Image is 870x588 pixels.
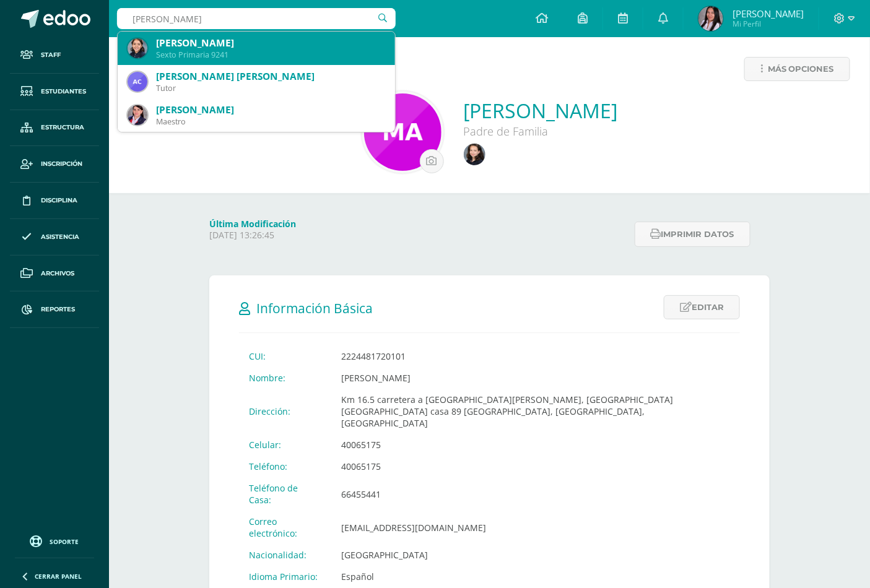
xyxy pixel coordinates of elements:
td: Idioma Primario: [239,566,331,587]
td: 2224481720101 [331,345,740,367]
span: Estudiantes [41,87,86,97]
p: [DATE] 13:26:45 [209,230,627,241]
td: Km 16.5 carretera a [GEOGRAPHIC_DATA][PERSON_NAME], [GEOGRAPHIC_DATA] [GEOGRAPHIC_DATA] casa 89 [... [331,389,740,434]
a: Reportes [10,292,99,328]
span: Estructura [41,123,84,132]
td: Dirección: [239,389,331,434]
span: [PERSON_NAME] [733,7,804,20]
td: Teléfono: [239,456,331,477]
img: dabdc8b7ffd07a051e51df6b7436292c.png [364,93,442,171]
td: [EMAIL_ADDRESS][DOMAIN_NAME] [331,511,740,544]
span: Información Básica [256,300,373,317]
img: 005e50e819b529de931e92c99b2d29a6.png [128,72,147,92]
img: 1c4a8e29229ca7cba10d259c3507f649.png [698,6,723,31]
a: Asistencia [10,219,99,256]
a: Soporte [15,532,94,549]
span: Asistencia [41,232,79,242]
img: 23d42507aef40743ce11d9d3b276c8c7.png [128,105,147,125]
a: Más opciones [744,57,850,81]
a: Disciplina [10,183,99,219]
span: Cerrar panel [35,572,82,581]
td: Celular: [239,434,331,456]
span: Inscripción [41,159,82,169]
div: [PERSON_NAME] [156,37,385,50]
td: 40065175 [331,456,740,477]
span: Soporte [50,537,79,546]
a: Inscripción [10,146,99,183]
td: [GEOGRAPHIC_DATA] [331,544,740,566]
div: Tutor [156,83,385,93]
a: Editar [664,295,740,319]
a: [PERSON_NAME] [464,97,618,124]
td: Español [331,566,740,587]
div: [PERSON_NAME] [156,103,385,116]
a: Archivos [10,256,99,292]
img: 982b3a51b56e45a26dba16577169800a.png [128,38,147,58]
td: Nacionalidad: [239,544,331,566]
span: Mi Perfil [733,19,804,29]
td: Correo electrónico: [239,511,331,544]
div: [PERSON_NAME] [PERSON_NAME] [156,70,385,83]
input: Busca un usuario... [117,8,396,29]
td: CUI: [239,345,331,367]
td: 40065175 [331,434,740,456]
h4: Última Modificación [209,218,627,230]
div: Padre de Familia [464,124,618,139]
button: Imprimir datos [635,222,750,247]
a: Staff [10,37,99,74]
a: Estudiantes [10,74,99,110]
td: 66455441 [331,477,740,511]
img: faa8ec29dd7d498e5e0b5a18cdad41e9.png [464,144,485,165]
div: Maestro [156,116,385,127]
span: Disciplina [41,196,77,205]
span: Staff [41,50,61,60]
td: Teléfono de Casa: [239,477,331,511]
td: Nombre: [239,367,331,389]
span: Más opciones [768,58,834,80]
a: Estructura [10,110,99,147]
div: Sexto Primaria 9241 [156,50,385,60]
span: Reportes [41,305,75,314]
td: [PERSON_NAME] [331,367,740,389]
span: Archivos [41,269,74,279]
